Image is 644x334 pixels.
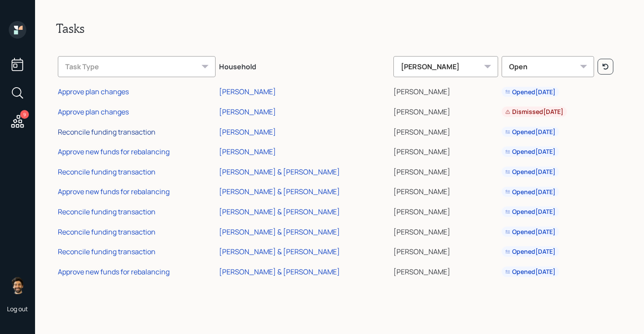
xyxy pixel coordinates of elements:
div: Approve new funds for rebalancing [58,147,170,156]
div: Opened [DATE] [505,188,556,196]
div: [PERSON_NAME] & [PERSON_NAME] [219,247,340,256]
img: eric-schwartz-headshot.png [9,277,26,294]
div: [PERSON_NAME] & [PERSON_NAME] [219,167,340,177]
div: Opened [DATE] [505,227,556,236]
div: Dismissed [DATE] [505,107,563,116]
div: [PERSON_NAME] & [PERSON_NAME] [219,227,340,237]
td: [PERSON_NAME] [392,220,499,241]
div: [PERSON_NAME] & [PERSON_NAME] [219,267,340,277]
div: Opened [DATE] [505,207,556,216]
div: Approve new funds for rebalancing [58,187,170,196]
td: [PERSON_NAME] [392,81,499,101]
div: [PERSON_NAME] [219,127,276,137]
div: Log out [7,305,28,313]
div: [PERSON_NAME] [219,107,276,117]
td: [PERSON_NAME] [392,100,499,121]
div: [PERSON_NAME] & [PERSON_NAME] [219,207,340,217]
div: [PERSON_NAME] & [PERSON_NAME] [219,187,340,196]
td: [PERSON_NAME] [392,160,499,181]
td: [PERSON_NAME] [392,140,499,160]
div: [PERSON_NAME] [219,147,276,156]
h2: Tasks [56,21,623,36]
div: Reconcile funding transaction [58,127,156,137]
td: [PERSON_NAME] [392,200,499,220]
div: Approve plan changes [58,87,129,96]
div: Reconcile funding transaction [58,167,156,177]
div: Opened [DATE] [505,167,556,176]
div: Reconcile funding transaction [58,247,156,256]
div: Opened [DATE] [505,267,556,276]
div: Reconcile funding transaction [58,227,156,237]
td: [PERSON_NAME] [392,181,499,201]
div: Approve plan changes [58,107,129,117]
div: Approve new funds for rebalancing [58,267,170,277]
div: Opened [DATE] [505,128,556,136]
div: [PERSON_NAME] [219,87,276,96]
td: [PERSON_NAME] [392,121,499,141]
div: Opened [DATE] [505,88,556,96]
div: [PERSON_NAME] [393,56,498,77]
th: Household [217,50,392,81]
div: Opened [DATE] [505,247,556,256]
td: [PERSON_NAME] [392,240,499,260]
div: Opened [DATE] [505,147,556,156]
td: [PERSON_NAME] [392,260,499,281]
div: Reconcile funding transaction [58,207,156,217]
div: Task Type [58,56,216,77]
div: Open [502,56,594,77]
div: 9 [20,110,29,119]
